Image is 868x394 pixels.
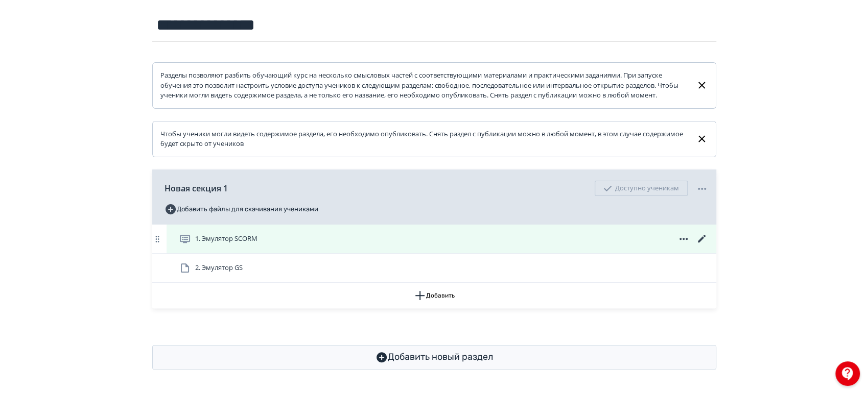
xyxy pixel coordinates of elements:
button: Добавить файлы для скачивания учениками [165,201,318,217]
div: 1. Эмулятор SCORM [152,225,716,254]
button: Добавить [152,283,716,308]
div: Чтобы ученики могли видеть содержимое раздела, его необходимо опубликовать. Снять раздел с публик... [160,129,688,149]
span: 1. Эмулятор SCORM [195,234,257,244]
div: Разделы позволяют разбить обучающий курс на несколько смысловых частей с соответствующими материа... [160,70,688,101]
div: Доступно ученикам [595,181,688,196]
span: Новая секция 1 [165,182,228,194]
button: Добавить новый раздел [152,345,716,370]
div: 2. Эмулятор GS [152,254,716,283]
span: 2. Эмулятор GS [195,263,243,273]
